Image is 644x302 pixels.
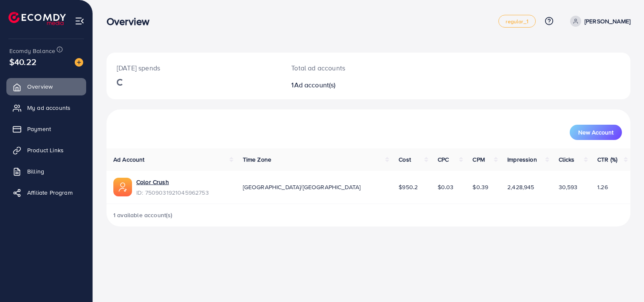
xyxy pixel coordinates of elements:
[27,146,64,154] span: Product Links
[27,103,70,112] span: My ad accounts
[399,155,411,164] span: Cost
[75,58,83,67] img: image
[6,163,86,180] a: Billing
[507,183,534,191] span: 2,428,945
[570,125,622,140] button: New Account
[27,82,53,91] span: Overview
[291,63,402,73] p: Total ad accounts
[9,47,55,55] span: Ecomdy Balance
[8,12,66,25] img: logo
[9,56,37,68] span: $40.22
[136,178,209,186] a: Color Crush
[498,15,535,28] a: regular_1
[27,188,73,197] span: Affiliate Program
[6,99,86,116] a: My ad accounts
[294,80,336,89] span: Ad account(s)
[6,120,86,137] a: Payment
[113,155,145,164] span: Ad Account
[585,16,630,26] p: [PERSON_NAME]
[117,63,271,73] p: [DATE] spends
[27,167,44,176] span: Billing
[113,178,132,196] img: ic-ads-acc.e4c84228.svg
[6,184,86,201] a: Affiliate Program
[107,15,156,28] h3: Overview
[291,81,402,89] h2: 1
[75,16,84,26] img: menu
[136,188,209,197] span: ID: 7509031921045962753
[567,16,630,27] a: [PERSON_NAME]
[597,155,617,164] span: CTR (%)
[438,183,454,191] span: $0.03
[559,183,578,191] span: 30,593
[399,183,418,191] span: $950.2
[243,155,271,164] span: Time Zone
[27,125,51,133] span: Payment
[472,155,484,164] span: CPM
[6,78,86,95] a: Overview
[507,155,537,164] span: Impression
[113,211,173,219] span: 1 available account(s)
[578,129,613,135] span: New Account
[6,142,86,159] a: Product Links
[472,183,488,191] span: $0.39
[438,155,449,164] span: CPC
[559,155,575,164] span: Clicks
[506,19,528,24] span: regular_1
[597,183,608,191] span: 1.26
[243,183,361,191] span: [GEOGRAPHIC_DATA]/[GEOGRAPHIC_DATA]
